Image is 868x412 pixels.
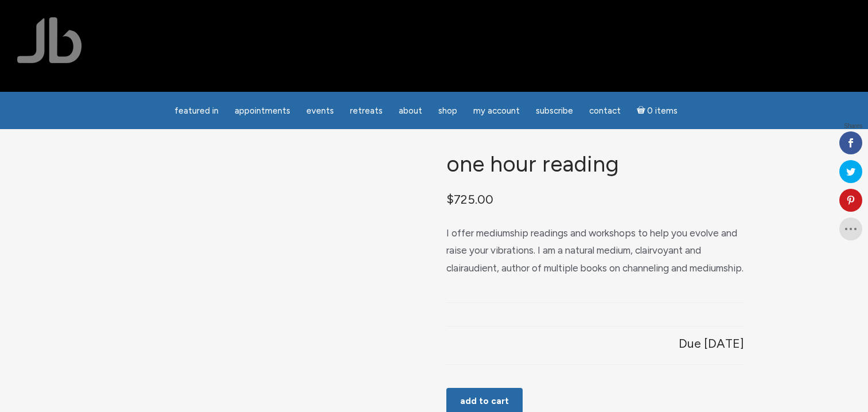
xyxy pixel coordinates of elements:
[228,100,297,122] a: Appointments
[343,100,390,122] a: Retreats
[844,123,862,129] span: Shares
[431,100,464,122] a: Shop
[446,192,454,207] span: $
[679,332,744,355] p: Due [DATE]
[582,100,628,122] a: Contact
[392,100,429,122] a: About
[438,106,457,116] span: Shop
[466,100,527,122] a: My Account
[174,106,219,116] span: featured in
[446,152,744,177] h1: One Hour Reading
[473,106,520,116] span: My Account
[529,100,580,122] a: Subscribe
[17,17,82,63] img: Jamie Butler. The Everyday Medium
[446,192,493,207] bdi: 725.00
[446,227,744,274] span: I offer mediumship readings and workshops to help you evolve and raise your vibrations. I am a na...
[647,107,678,115] span: 0 items
[350,106,383,116] span: Retreats
[399,106,422,116] span: About
[168,100,225,122] a: featured in
[637,106,648,116] i: Cart
[306,106,334,116] span: Events
[299,100,341,122] a: Events
[630,99,685,122] a: Cart0 items
[235,106,290,116] span: Appointments
[536,106,573,116] span: Subscribe
[589,106,621,116] span: Contact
